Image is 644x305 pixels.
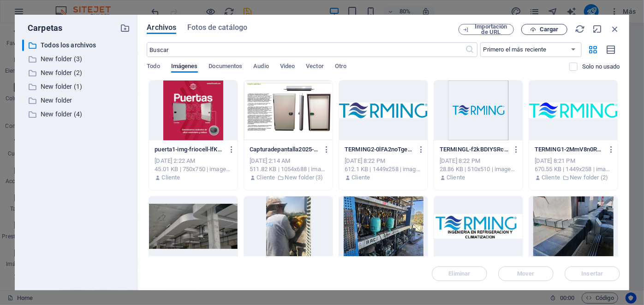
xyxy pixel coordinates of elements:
div: 45.01 KB | 750x750 | image/jpeg [155,165,232,173]
p: New folder (2) [41,68,113,78]
p: Solo muestra los archivos que no están usándose en el sitio web. Los archivos añadidos durante es... [582,63,620,71]
span: Audio [253,61,268,74]
i: Cerrar [610,24,620,34]
p: New folder [41,95,113,106]
div: [DATE] 8:22 PM [345,157,422,165]
button: Cargar [521,24,567,35]
p: New folder (1) [41,81,113,92]
span: Todo [147,61,160,74]
div: 28.86 KB | 510x510 | image/png [440,165,517,173]
p: Cliente [447,173,465,182]
button: Importación de URL [459,24,514,35]
span: Vector [306,61,324,74]
p: TERMING2-0lFA2noTge6gcBg6sI6VDQ.jpg [345,145,413,154]
i: Crear carpeta [120,23,130,33]
div: 511.82 KB | 1054x688 | image/png [250,165,327,173]
div: ​ [22,40,24,51]
div: New folder (4) [22,109,113,120]
p: TERMINGL-f2kBDIYSRc3-YMgv3-16-A.png [440,145,508,154]
p: Capturadepantalla2025-08-18181318-HY8oJOj83v4QhLMGZ1xV0w.png [250,145,318,154]
div: [DATE] 2:14 AM [250,157,327,165]
div: [DATE] 8:21 PM [535,157,612,165]
div: New folder (1) [22,81,130,92]
span: Fotos de catálogo [187,22,247,33]
p: Todos los archivos [41,40,113,51]
span: Documentos [209,61,243,74]
div: Por: Cliente | Carpeta: New folder (2) [535,173,612,182]
p: New folder (3) [285,173,323,182]
div: New folder [22,95,130,106]
div: Por: Cliente | Carpeta: New folder (3) [250,173,327,182]
i: Volver a cargar [575,24,585,34]
span: Otro [335,61,346,74]
input: Buscar [147,42,465,57]
span: Cargar [540,27,559,32]
div: [DATE] 2:22 AM [155,157,232,165]
div: 670.55 KB | 1449x258 | image/jpeg [535,165,612,173]
span: Video [280,61,295,74]
p: Cliente [162,173,180,182]
div: New folder (4) [22,109,130,120]
p: Cliente [256,173,275,182]
span: Imágenes [171,61,198,74]
p: puerta1-img-friocell-lfKgZ7u9ekl7bPAe9EWiIw.jpeg [155,145,223,154]
span: Importación de URL [472,24,510,35]
p: Carpetas [22,22,62,34]
div: 612.1 KB | 1449x258 | image/jpeg [345,165,422,173]
p: Cliente [542,173,560,182]
p: New folder (2) [570,173,608,182]
div: New folder (2) [22,67,130,79]
p: New folder (4) [41,109,113,120]
div: New folder (3) [22,53,130,65]
i: Minimizar [592,24,602,34]
p: New folder (3) [41,54,113,64]
span: Archivos [147,22,176,33]
p: Cliente [352,173,370,182]
div: [DATE] 8:22 PM [440,157,517,165]
p: TERMING1-2MmV8n0RBWhgRzkf3_ofZw.jpg [535,145,603,154]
